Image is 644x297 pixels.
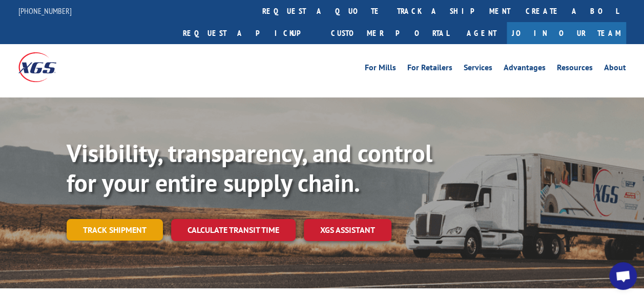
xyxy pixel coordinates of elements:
[456,22,507,44] a: Agent
[323,22,456,44] a: Customer Portal
[67,137,432,199] b: Visibility, transparency, and control for your entire supply chain.
[557,64,593,75] a: Resources
[175,22,323,44] a: Request a pickup
[18,6,72,16] a: [PHONE_NUMBER]
[609,262,637,290] div: Open chat
[407,64,452,75] a: For Retailers
[171,219,296,241] a: Calculate transit time
[304,219,391,241] a: XGS ASSISTANT
[604,64,626,75] a: About
[365,64,396,75] a: For Mills
[504,64,546,75] a: Advantages
[507,22,626,44] a: Join Our Team
[464,64,492,75] a: Services
[67,219,163,241] a: Track shipment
